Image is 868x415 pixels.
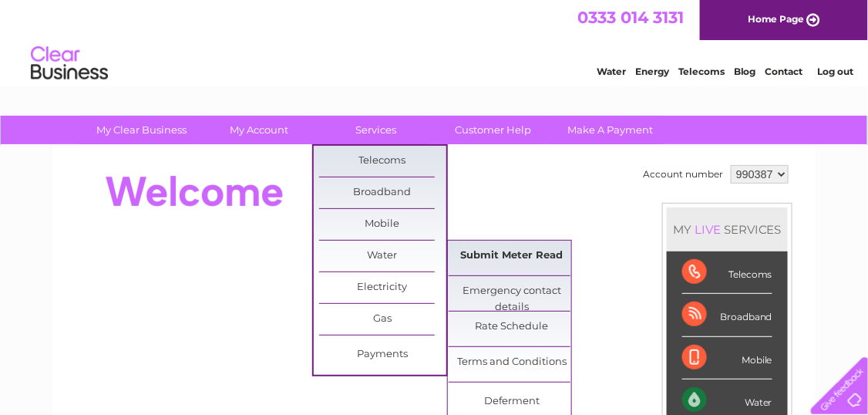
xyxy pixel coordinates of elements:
a: Terms and Conditions [449,347,576,378]
div: MY SERVICES [667,207,788,251]
a: Water [319,241,446,272]
a: Mobile [319,209,446,240]
a: Telecoms [319,146,446,177]
a: Customer Help [430,116,557,144]
a: Electricity [319,272,446,303]
a: My Account [196,116,323,144]
a: Payments [319,339,446,370]
a: Submit Meter Read [449,241,576,272]
a: Energy [635,66,669,77]
a: Services [313,116,440,144]
a: Broadband [319,177,446,208]
div: Telecoms [682,251,772,294]
a: Telecoms [678,66,725,77]
img: logo.png [30,40,109,87]
div: Broadband [682,294,772,336]
a: My Clear Business [79,116,206,144]
a: Contact [765,66,803,77]
div: Mobile [682,337,772,380]
a: Water [597,66,626,77]
td: Account number [639,161,727,187]
a: Rate Schedule [449,312,576,342]
a: Log out [817,66,853,77]
a: Blog [734,66,756,77]
a: 0333 014 3131 [577,8,684,27]
div: LIVE [691,222,724,237]
a: Make A Payment [547,116,675,144]
a: Emergency contact details [449,276,576,307]
div: Clear Business is a trading name of Verastar Limited (registered in [GEOGRAPHIC_DATA] No. 3667643... [71,8,799,75]
a: Gas [319,304,446,335]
